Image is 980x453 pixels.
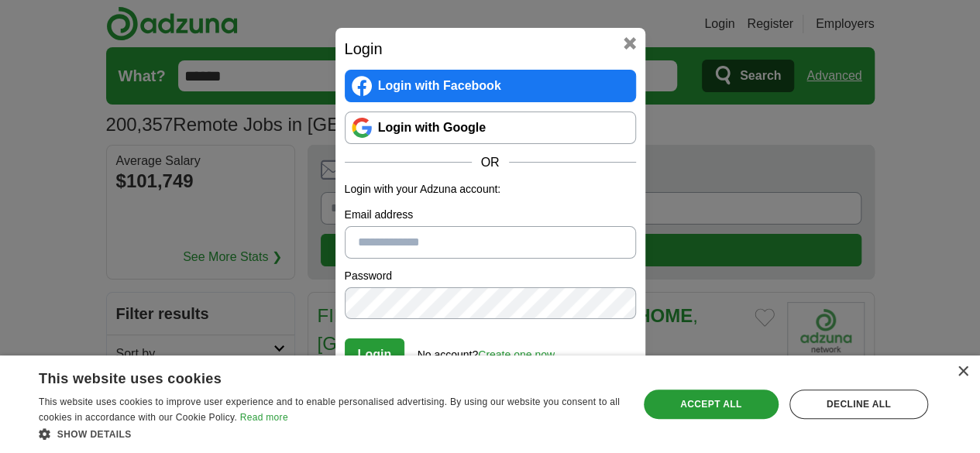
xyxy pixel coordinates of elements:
span: OR [472,153,509,172]
div: No account? [418,338,555,363]
a: Login with Google [345,112,636,144]
a: Create one now [478,348,555,361]
div: Show details [39,426,621,441]
a: Login with Facebook [345,70,636,102]
label: Email address [345,207,636,223]
div: Close [957,366,968,378]
label: Password [345,268,636,284]
span: Show details [57,429,132,440]
div: This website uses cookies [39,365,582,388]
h2: Login [345,37,636,60]
button: Login [345,338,405,371]
div: Accept all [644,390,779,419]
div: Decline all [789,390,928,419]
p: Login with your Adzuna account: [345,181,636,197]
a: Read more, opens a new window [240,412,288,423]
span: This website uses cookies to improve user experience and to enable personalised advertising. By u... [39,396,620,423]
